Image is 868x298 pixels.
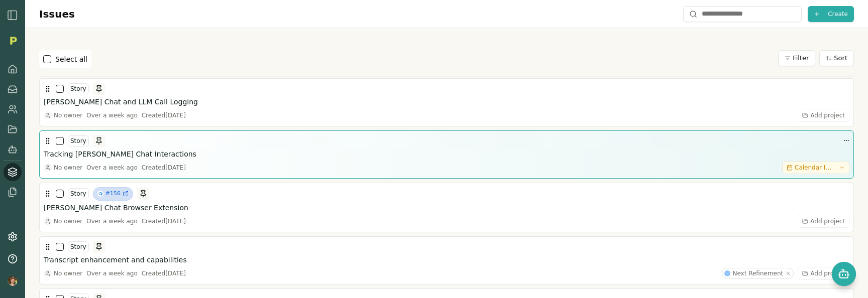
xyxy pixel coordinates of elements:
span: Add project [810,217,845,225]
span: Create [828,10,848,18]
button: Filter [778,50,815,66]
img: sidebar [7,9,19,21]
span: Calendar Integration [795,164,835,172]
div: Over a week ago [86,111,138,119]
span: Add project [810,111,845,119]
button: Tracking [PERSON_NAME] Chat Interactions [44,149,849,159]
div: Over a week ago [86,164,138,172]
button: Add project [798,267,849,280]
button: Sort [819,50,854,66]
span: No owner [54,217,82,225]
button: [PERSON_NAME] Chat and LLM Call Logging [44,97,849,107]
div: Story [68,241,89,252]
button: Add project [798,215,849,228]
h1: Issues [39,7,75,22]
label: Select all [55,54,87,64]
span: #156 [105,190,121,198]
div: Story [68,83,89,94]
button: Create [808,6,854,22]
div: Created [DATE] [142,164,186,172]
button: Help [4,250,22,268]
span: Next Refinement [732,269,783,277]
button: Next Refinement [722,268,794,279]
span: No owner [54,111,82,119]
div: Created [DATE] [142,217,186,225]
h3: [PERSON_NAME] Chat and LLM Call Logging [44,97,198,107]
h3: [PERSON_NAME] Chat Browser Extension [44,203,188,213]
span: No owner [54,164,82,172]
button: [PERSON_NAME] Chat Browser Extension [44,203,849,213]
h3: Tracking [PERSON_NAME] Chat Interactions [44,149,196,159]
button: Add project [798,109,849,122]
div: Over a week ago [86,269,138,277]
img: Organization logo [6,33,21,48]
span: No owner [54,269,82,277]
div: Created [DATE] [142,269,186,277]
h3: Transcript enhancement and capabilities [44,255,187,265]
div: Story [68,188,89,199]
button: Calendar Integration [782,161,849,174]
span: Add project [810,269,845,277]
div: Story [68,135,89,146]
div: Over a week ago [86,217,138,225]
button: Transcript enhancement and capabilities [44,255,849,265]
div: Created [DATE] [142,111,186,119]
img: profile [8,276,18,286]
button: Open chat [832,262,856,286]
